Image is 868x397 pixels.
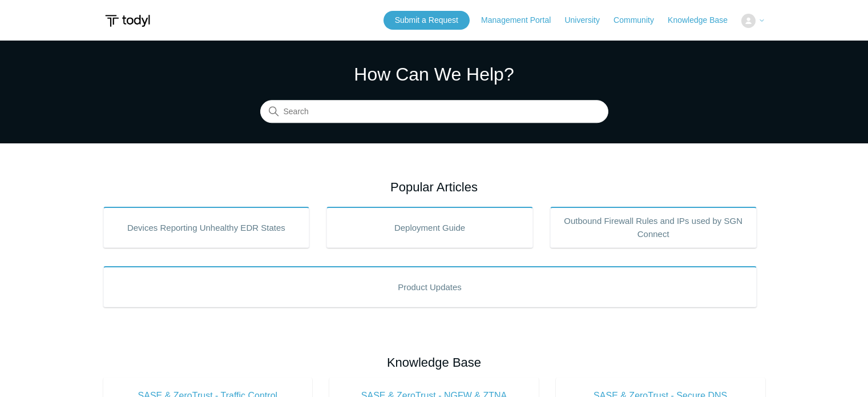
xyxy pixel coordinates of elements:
img: Todyl Support Center Help Center home page [103,10,152,31]
a: University [564,14,611,26]
h2: Knowledge Base [103,353,765,372]
input: Search [260,101,608,123]
h2: Popular Articles [103,178,765,197]
a: Outbound Firewall Rules and IPs used by SGN Connect [550,207,757,248]
h1: How Can We Help? [260,61,608,88]
a: Management Portal [481,14,562,26]
a: Community [613,14,665,26]
a: Knowledge Base [668,14,739,26]
a: Product Updates [103,266,757,307]
a: Deployment Guide [326,207,533,248]
a: Submit a Request [383,11,470,30]
a: Devices Reporting Unhealthy EDR States [103,207,310,248]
